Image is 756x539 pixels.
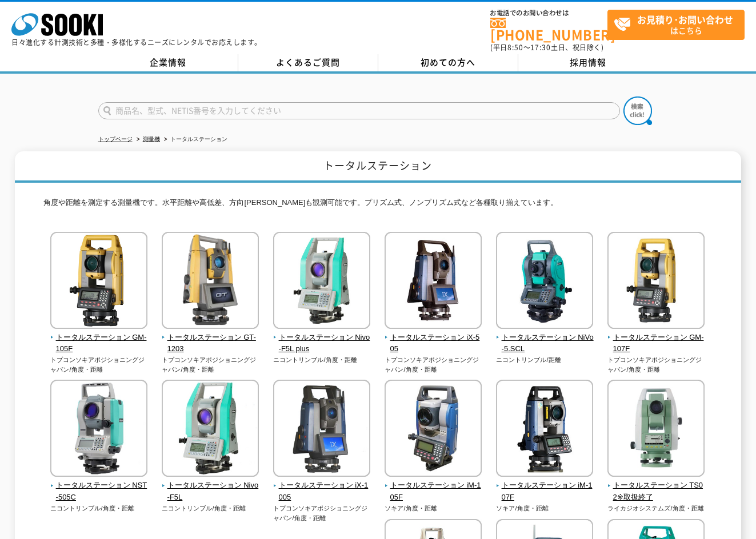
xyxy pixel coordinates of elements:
input: 商品名、型式、NETIS番号を入力してください [98,102,620,119]
img: btn_search.png [623,96,652,125]
a: トータルステーション TS02※取扱終了 [607,469,705,504]
p: トプコンソキアポジショニングジャパン/角度・距離 [162,355,259,374]
p: ライカジオシステムズ/角度・距離 [607,504,705,513]
span: 8:50 [507,42,523,53]
a: トータルステーション GM-105F [50,321,148,355]
span: トータルステーション NiVo-5.SCL [496,332,594,356]
p: ニコントリンブル/角度・距離 [50,504,148,513]
a: トータルステーション iX-1005 [273,469,371,504]
img: トータルステーション Nivo-F5L [162,380,259,480]
span: トータルステーション Nivo-F5L [162,480,259,504]
p: トプコンソキアポジショニングジャパン/角度・距離 [607,355,705,374]
img: トータルステーション NiVo-5.SCL [496,232,593,332]
span: 初めての方へ [421,56,475,69]
p: ニコントリンブル/距離 [496,355,594,365]
li: トータルステーション [162,134,227,146]
a: トータルステーション Nivo-F5L [162,469,259,504]
p: ソキア/角度・距離 [385,504,482,513]
a: 企業情報 [98,54,238,71]
a: トータルステーション NiVo-5.SCL [496,321,594,355]
img: トータルステーション Nivo-F5L plus [273,232,370,332]
a: 初めての方へ [378,54,518,71]
span: (平日 ～ 土日、祝日除く) [490,42,603,53]
a: 測量機 [143,136,160,142]
p: 日々進化する計測技術と多種・多様化するニーズにレンタルでお応えします。 [11,39,262,46]
img: トータルステーション iX-1005 [273,380,370,480]
a: 採用情報 [518,54,658,71]
a: トータルステーション NST-505C [50,469,148,504]
a: トータルステーション iM-105F [385,469,482,504]
img: トータルステーション iM-107F [496,380,593,480]
span: トータルステーション GM-105F [50,332,148,356]
h1: トータルステーション [15,151,741,183]
img: トータルステーション TS02※取扱終了 [607,380,705,480]
span: トータルステーション iX-1005 [273,480,371,504]
a: トータルステーション Nivo-F5L plus [273,321,371,355]
img: トータルステーション NST-505C [50,380,147,480]
strong: お見積り･お問い合わせ [637,13,733,26]
span: トータルステーション TS02※取扱終了 [607,480,705,504]
a: よくあるご質問 [238,54,378,71]
span: トータルステーション Nivo-F5L plus [273,332,371,356]
p: トプコンソキアポジショニングジャパン/角度・距離 [385,355,482,374]
a: トップページ [98,136,133,142]
span: お電話でのお問い合わせは [490,10,607,17]
a: トータルステーション iM-107F [496,469,594,504]
span: はこちら [614,10,744,39]
img: トータルステーション GM-105F [50,232,147,332]
span: トータルステーション GT-1203 [162,332,259,356]
span: 17:30 [530,42,551,53]
a: お見積り･お問い合わせはこちら [607,10,745,40]
p: ソキア/角度・距離 [496,504,594,513]
p: ニコントリンブル/角度・距離 [162,504,259,513]
img: トータルステーション iM-105F [385,380,482,480]
span: トータルステーション iM-107F [496,480,594,504]
img: トータルステーション GM-107F [607,232,705,332]
a: トータルステーション GT-1203 [162,321,259,355]
a: [PHONE_NUMBER] [490,18,607,41]
a: トータルステーション iX-505 [385,321,482,355]
p: 角度や距離を測定する測量機です。水平距離や高低差、方向[PERSON_NAME]も観測可能です。プリズム式、ノンプリズム式など各種取り揃えています。 [43,197,712,215]
span: トータルステーション NST-505C [50,480,148,504]
p: トプコンソキアポジショニングジャパン/角度・距離 [50,355,148,374]
p: ニコントリンブル/角度・距離 [273,355,371,365]
img: トータルステーション GT-1203 [162,232,259,332]
span: トータルステーション iX-505 [385,332,482,356]
p: トプコンソキアポジショニングジャパン/角度・距離 [273,504,371,522]
span: トータルステーション iM-105F [385,480,482,504]
span: トータルステーション GM-107F [607,332,705,356]
a: トータルステーション GM-107F [607,321,705,355]
img: トータルステーション iX-505 [385,232,482,332]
